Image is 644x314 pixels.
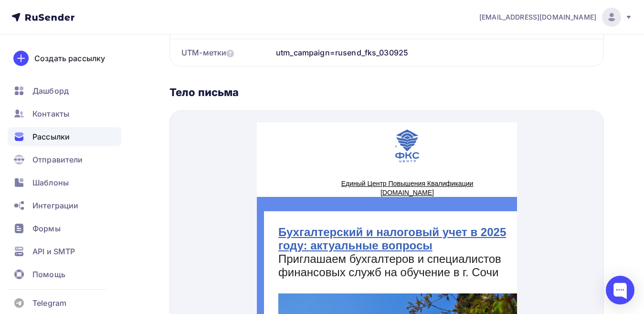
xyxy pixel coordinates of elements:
[8,127,121,146] a: Рассылки
[32,200,78,211] span: Интеграции
[21,103,249,130] a: Бухгалтерский и налоговый учет в 2025 году: актуальные вопросы
[32,223,61,234] span: Формы
[32,85,69,97] span: Дашборд
[32,297,66,309] span: Telegram
[479,8,633,27] a: [EMAIL_ADDRESS][DOMAIN_NAME]
[138,7,162,40] img: Group_1.svg
[32,131,70,142] span: Рассылки
[32,246,75,257] span: API и SMTP
[8,104,121,123] a: Контакты
[276,47,408,58] div: utm_campaign=rusend_fks_030925
[84,57,217,65] a: Единый Центр Повышения Квалификации
[8,219,121,238] a: Формы
[32,108,69,119] span: Контакты
[8,173,121,192] a: Шаблоны
[34,53,105,64] div: Создать рассылку
[32,177,69,188] span: Шаблоны
[21,103,279,157] div: Приглашаем бухгалтеров и специалистов финансовых служб на обучение в г. Сочи
[32,269,65,280] span: Помощь
[479,12,596,22] span: [EMAIL_ADDRESS][DOMAIN_NAME]
[32,154,83,165] span: Отправители
[169,86,604,99] div: Тело письма
[8,150,121,169] a: Отправители
[181,47,234,58] div: UTM-метки
[124,66,177,74] a: [DOMAIN_NAME]
[8,81,121,100] a: Дашборд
